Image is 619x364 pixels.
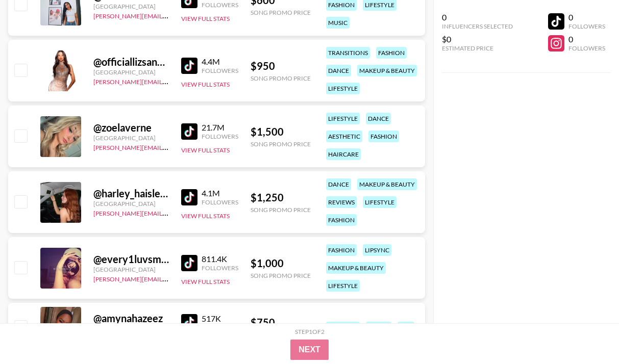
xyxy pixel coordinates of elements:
[251,60,311,72] div: $ 950
[326,131,362,142] div: aesthetic
[93,187,169,200] div: @ harley_haisleyyy
[326,214,357,226] div: fashion
[202,314,238,324] div: 517K
[93,3,169,10] div: [GEOGRAPHIC_DATA]
[368,131,399,142] div: fashion
[251,206,311,214] div: Song Promo Price
[251,140,311,148] div: Song Promo Price
[93,273,244,283] a: [PERSON_NAME][EMAIL_ADDRESS][DOMAIN_NAME]
[442,22,513,30] div: Influencers Selected
[181,278,230,285] button: View Full Stats
[251,9,311,16] div: Song Promo Price
[202,1,238,9] div: Followers
[326,17,350,29] div: music
[202,57,238,67] div: 4.4M
[251,257,311,270] div: $ 1,000
[326,65,351,76] div: dance
[202,133,238,140] div: Followers
[202,198,238,206] div: Followers
[326,280,360,292] div: lifestyle
[181,212,230,220] button: View Full Stats
[251,272,311,279] div: Song Promo Price
[93,56,169,68] div: @ officiallizsanchez
[326,244,357,256] div: fashion
[251,125,311,138] div: $ 1,500
[326,83,360,94] div: lifestyle
[442,44,513,52] div: Estimated Price
[93,142,244,151] a: [PERSON_NAME][EMAIL_ADDRESS][DOMAIN_NAME]
[568,34,605,44] div: 0
[93,200,169,207] div: [GEOGRAPHIC_DATA]
[181,123,197,140] img: TikTok
[181,255,197,271] img: TikTok
[93,121,169,134] div: @ zoelaverne
[181,146,230,154] button: View Full Stats
[93,10,244,20] a: [PERSON_NAME][EMAIL_ADDRESS][DOMAIN_NAME]
[202,254,238,264] div: 811.4K
[93,253,169,266] div: @ every1luvsmia._
[181,58,197,74] img: TikTok
[326,178,351,190] div: dance
[568,44,605,52] div: Followers
[568,22,605,30] div: Followers
[363,244,391,256] div: lipsync
[251,316,311,329] div: $ 750
[202,188,238,198] div: 4.1M
[202,122,238,133] div: 21.7M
[366,322,391,333] div: family
[93,266,169,273] div: [GEOGRAPHIC_DATA]
[376,47,407,59] div: fashion
[363,196,397,208] div: lifestyle
[568,12,605,22] div: 0
[202,67,238,74] div: Followers
[93,312,169,325] div: @ amynahazeez
[568,313,607,352] iframe: Drift Widget Chat Controller
[442,34,513,44] div: $0
[326,113,360,124] div: lifestyle
[326,262,386,274] div: makeup & beauty
[398,322,414,333] div: poc
[290,340,329,360] button: Next
[93,134,169,142] div: [GEOGRAPHIC_DATA]
[357,178,417,190] div: makeup & beauty
[181,15,230,22] button: View Full Stats
[181,81,230,88] button: View Full Stats
[326,47,370,59] div: transitions
[93,76,244,86] a: [PERSON_NAME][EMAIL_ADDRESS][DOMAIN_NAME]
[442,12,513,22] div: 0
[295,328,325,335] div: Step 1 of 2
[251,74,311,82] div: Song Promo Price
[251,191,311,204] div: $ 1,250
[93,68,169,76] div: [GEOGRAPHIC_DATA]
[202,264,238,272] div: Followers
[93,207,244,217] a: [PERSON_NAME][EMAIL_ADDRESS][DOMAIN_NAME]
[181,189,197,205] img: TikTok
[326,196,357,208] div: reviews
[326,148,361,160] div: haircare
[357,65,417,76] div: makeup & beauty
[366,113,391,124] div: dance
[326,322,360,333] div: lifestyle
[181,314,197,330] img: TikTok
